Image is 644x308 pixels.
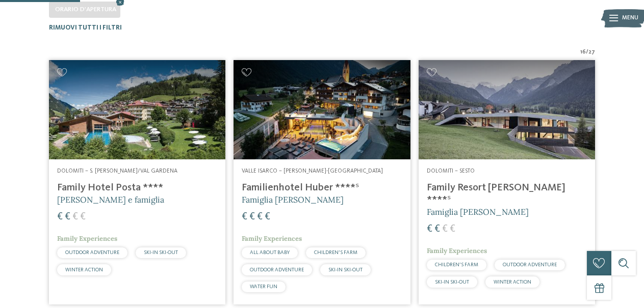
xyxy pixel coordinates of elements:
span: WINTER ACTION [65,267,103,272]
span: OUTDOOR ADVENTURE [250,267,304,272]
span: € [434,224,440,234]
span: € [427,224,432,234]
span: Dolomiti – S. [PERSON_NAME]/Val Gardena [57,168,177,174]
span: 16 [580,48,586,57]
img: Cercate un hotel per famiglie? Qui troverete solo i migliori! [234,60,410,159]
img: Cercate un hotel per famiglie? Qui troverete solo i migliori! [49,60,225,159]
span: CHILDREN’S FARM [435,262,478,267]
span: € [72,212,78,222]
span: € [242,212,247,222]
span: SKI-IN SKI-OUT [144,250,178,255]
span: € [442,224,448,234]
h4: Familienhotel Huber ****ˢ [242,182,402,194]
span: € [65,212,70,222]
span: OUTDOOR ADVENTURE [65,250,119,255]
span: Famiglia [PERSON_NAME] [242,194,344,205]
span: CHILDREN’S FARM [314,250,357,255]
a: Cercate un hotel per famiglie? Qui troverete solo i migliori! Dolomiti – S. [PERSON_NAME]/Val Gar... [49,60,225,304]
h4: Family Resort [PERSON_NAME] ****ˢ [427,182,587,206]
span: Valle Isarco – [PERSON_NAME]-[GEOGRAPHIC_DATA] [242,168,383,174]
span: 27 [588,48,595,57]
span: WINTER ACTION [494,279,531,285]
span: WATER FUN [250,284,277,289]
span: [PERSON_NAME] e famiglia [57,194,164,205]
span: € [80,212,86,222]
span: Orario d'apertura [55,6,116,13]
span: Family Experiences [427,246,487,255]
span: € [257,212,263,222]
span: ALL ABOUT BABY [250,250,290,255]
a: Cercate un hotel per famiglie? Qui troverete solo i migliori! Dolomiti – Sesto Family Resort [PER... [419,60,595,304]
span: € [265,212,270,222]
span: Family Experiences [57,234,117,243]
a: Cercate un hotel per famiglie? Qui troverete solo i migliori! Valle Isarco – [PERSON_NAME]-[GEOGR... [234,60,410,304]
img: Family Resort Rainer ****ˢ [419,60,595,159]
span: € [249,212,255,222]
span: Dolomiti – Sesto [427,168,475,174]
span: € [450,224,455,234]
span: SKI-IN SKI-OUT [435,279,469,285]
span: SKI-IN SKI-OUT [328,267,363,272]
span: Famiglia [PERSON_NAME] [427,207,529,217]
span: € [57,212,63,222]
h4: Family Hotel Posta **** [57,182,217,194]
span: Family Experiences [242,234,302,243]
span: / [586,48,588,57]
span: Rimuovi tutti i filtri [49,24,122,31]
span: OUTDOOR ADVENTURE [503,262,557,267]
